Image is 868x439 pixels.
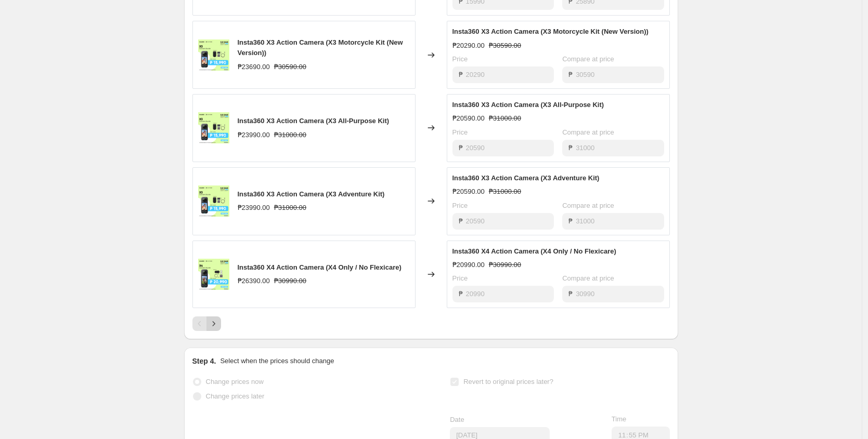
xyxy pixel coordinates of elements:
span: Insta360 X3 Action Camera (X3 All-Purpose Kit) [452,101,604,109]
span: Time [612,415,626,423]
span: ₱ [459,71,463,78]
div: ₱20590.00 [452,187,485,197]
div: ₱26390.00 [238,276,270,286]
span: ₱ [459,290,463,298]
span: Insta360 X3 Action Camera (X3 Adventure Kit) [452,174,600,182]
img: X3_STANDARDBUNDLE_80x.png [198,39,229,71]
p: Select when the prices should change [220,356,334,366]
span: ₱ [568,144,573,152]
span: Compare at price [562,202,614,209]
div: ₱20990.00 [452,260,485,270]
span: Insta360 X3 Action Camera (X3 All-Purpose Kit) [238,117,390,125]
button: Next [206,316,221,331]
span: Insta360 X4 Action Camera (X4 Only / No Flexicare) [238,263,401,271]
strike: ₱31000.00 [489,187,521,197]
strike: ₱30590.00 [489,41,521,51]
div: ₱20590.00 [452,113,485,124]
span: Compare at price [562,128,614,136]
span: Change prices now [206,378,264,385]
strike: ₱30990.00 [489,260,521,270]
h2: Step 4. [192,356,216,366]
span: ₱ [568,71,573,78]
span: Insta360 X3 Action Camera (X3 Motorcycle Kit (New Version)) [238,38,403,57]
span: ₱ [568,217,573,225]
span: Compare at price [562,55,614,63]
span: Price [452,202,468,209]
span: ₱ [568,290,573,298]
strike: ₱30590.00 [274,62,306,72]
strike: ₱30990.00 [274,276,306,286]
span: Price [452,128,468,136]
span: Insta360 X4 Action Camera (X4 Only / No Flexicare) [452,247,616,255]
div: ₱23690.00 [238,62,270,72]
strike: ₱31000.00 [274,203,306,213]
span: Change prices later [206,392,265,400]
span: Date [450,416,464,423]
div: ₱20290.00 [452,41,485,51]
span: Revert to original prices later? [463,378,553,385]
img: X3_STANDARDBUNDLE_80x.png [198,112,229,143]
span: Insta360 X3 Action Camera (X3 Adventure Kit) [238,190,385,198]
div: ₱23990.00 [238,203,270,213]
span: Price [452,274,468,282]
strike: ₱31000.00 [489,113,521,124]
img: X3_STANDARDBUNDLE_80x.png [198,185,229,217]
span: ₱ [459,217,463,225]
span: Insta360 X3 Action Camera (X3 Motorcycle Kit (New Version)) [452,28,649,35]
span: Price [452,55,468,63]
strike: ₱31000.00 [274,130,306,140]
img: X4_STANDARDBUNDLE_80x.png [198,259,229,290]
span: ₱ [459,144,463,152]
div: ₱23990.00 [238,130,270,140]
nav: Pagination [192,316,221,331]
span: Compare at price [562,274,614,282]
